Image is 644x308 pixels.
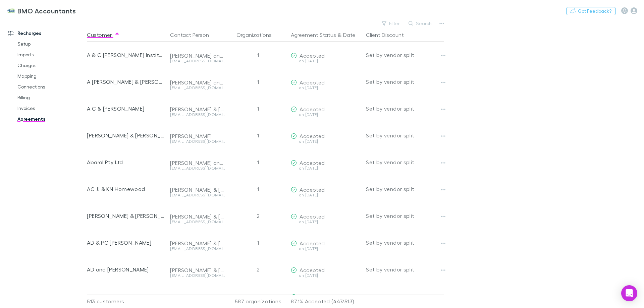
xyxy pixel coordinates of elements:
button: Contact Person [170,28,217,42]
div: on [DATE] [291,273,361,278]
button: Organizations [236,28,280,42]
span: Accepted [300,267,325,273]
div: A [PERSON_NAME] & [PERSON_NAME] [87,68,165,95]
div: 1 [228,95,288,122]
span: Accepted [300,186,325,193]
div: Set by vendor split [366,68,444,95]
button: Date [343,28,355,42]
a: Agreements [11,114,91,124]
button: Got Feedback? [566,7,616,15]
div: [PERSON_NAME] & [PERSON_NAME] [170,106,225,113]
div: A & C [PERSON_NAME] Institute of Biochemic Medicine [87,42,165,68]
div: Set by vendor split [366,95,444,122]
div: Set by vendor split [366,202,444,229]
span: Accepted [300,160,325,166]
div: 1 [228,229,288,256]
div: [EMAIL_ADDRESS][DOMAIN_NAME] [170,247,225,251]
span: Accepted [300,79,325,85]
a: Invoices [11,103,91,114]
span: Accepted [300,294,325,300]
div: on [DATE] [291,247,361,251]
button: Filter [378,19,404,27]
div: [PERSON_NAME] and [PERSON_NAME] [170,160,225,166]
div: on [DATE] [291,86,361,90]
div: 1 [228,68,288,95]
a: Imports [11,49,91,60]
a: Charges [11,60,91,71]
div: AD and [PERSON_NAME] [87,256,165,283]
div: Set by vendor split [366,42,444,68]
div: [EMAIL_ADDRESS][DOMAIN_NAME] [170,273,225,278]
a: Recharges [1,28,91,39]
div: [PERSON_NAME] & [PERSON_NAME] [170,213,225,220]
div: Set by vendor split [366,256,444,283]
div: 2 [228,202,288,229]
div: AD & PC [PERSON_NAME] [87,229,165,256]
button: Agreement Status [291,28,336,42]
a: Setup [11,39,91,49]
div: [PERSON_NAME] & [PERSON_NAME] [87,122,165,149]
button: Customer [87,28,120,42]
span: Accepted [300,52,325,59]
div: [PERSON_NAME] and [PERSON_NAME] [170,52,225,59]
button: Client Discount [366,28,412,42]
div: on [DATE] [291,220,361,224]
span: Accepted [300,240,325,246]
div: [EMAIL_ADDRESS][DOMAIN_NAME] [170,86,225,90]
div: & [291,28,361,42]
div: [PERSON_NAME] & [PERSON_NAME] [170,267,225,273]
div: [PERSON_NAME] and [PERSON_NAME] [170,79,225,86]
a: Billing [11,92,91,103]
div: [EMAIL_ADDRESS][DOMAIN_NAME] [170,193,225,197]
div: Set by vendor split [366,149,444,176]
div: Abaral Pty Ltd [87,149,165,176]
div: [PERSON_NAME] [170,133,225,139]
div: Open Intercom Messenger [621,285,637,301]
div: on [DATE] [291,166,361,170]
div: [PERSON_NAME] and [PERSON_NAME] [170,294,225,300]
div: 2 [228,256,288,283]
div: 1 [228,42,288,68]
div: [EMAIL_ADDRESS][DOMAIN_NAME] [170,113,225,117]
div: 1 [228,176,288,202]
div: A C & [PERSON_NAME] [87,95,165,122]
div: [PERSON_NAME] & [PERSON_NAME] [170,240,225,247]
a: BMO Accountants [3,3,80,19]
div: [PERSON_NAME] & [PERSON_NAME] [170,186,225,193]
button: Search [405,19,436,27]
div: [EMAIL_ADDRESS][DOMAIN_NAME] [170,139,225,143]
h3: BMO Accountants [17,7,76,15]
span: Accepted [300,133,325,139]
div: on [DATE] [291,113,361,117]
div: 1 [228,149,288,176]
div: 1 [228,122,288,149]
div: on [DATE] [291,59,361,63]
div: 587 organizations [228,295,288,308]
a: Connections [11,81,91,92]
div: on [DATE] [291,139,361,143]
div: AC JJ & KN Homewood [87,176,165,202]
div: [EMAIL_ADDRESS][DOMAIN_NAME] [170,220,225,224]
div: [EMAIL_ADDRESS][DOMAIN_NAME] [170,166,225,170]
div: [PERSON_NAME] & [PERSON_NAME] Family Trust [87,202,165,229]
div: 513 customers [87,295,167,308]
p: 87.1% Accepted (447/513) [291,295,361,308]
span: Accepted [300,106,325,112]
div: Set by vendor split [366,176,444,202]
div: on [DATE] [291,193,361,197]
img: BMO Accountants's Logo [7,7,15,15]
a: Mapping [11,71,91,81]
span: Accepted [300,213,325,220]
div: [EMAIL_ADDRESS][DOMAIN_NAME] [170,59,225,63]
div: Set by vendor split [366,229,444,256]
div: Set by vendor split [366,122,444,149]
